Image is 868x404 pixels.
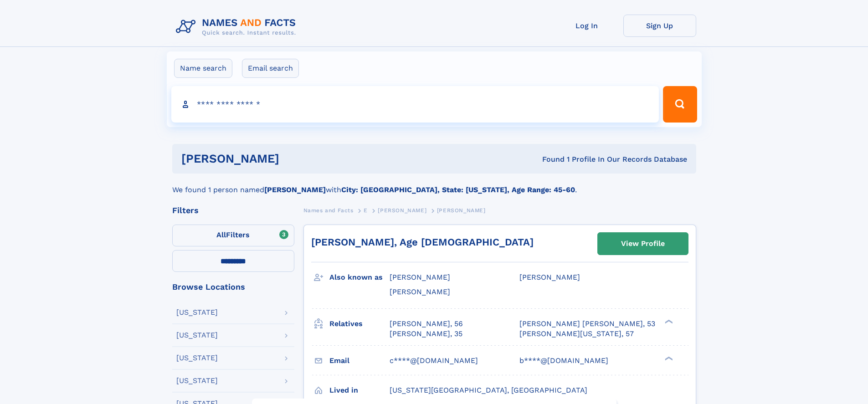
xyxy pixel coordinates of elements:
[216,230,226,239] span: All
[390,273,450,281] span: [PERSON_NAME]
[390,287,450,296] span: [PERSON_NAME]
[378,207,426,214] span: [PERSON_NAME]
[390,329,462,339] a: [PERSON_NAME], 35
[364,205,368,216] a: E
[329,353,390,368] h3: Email
[550,15,623,37] a: Log In
[264,185,326,194] b: [PERSON_NAME]
[341,185,575,194] b: City: [GEOGRAPHIC_DATA], State: [US_STATE], Age Range: 45-60
[242,59,299,78] label: Email search
[390,319,463,329] a: [PERSON_NAME], 56
[437,207,486,214] span: [PERSON_NAME]
[172,174,696,195] div: We found 1 person named with .
[519,273,580,281] span: [PERSON_NAME]
[176,309,218,316] div: [US_STATE]
[598,233,688,255] a: View Profile
[329,316,390,332] h3: Relatives
[181,153,411,164] h1: [PERSON_NAME]
[411,154,687,164] div: Found 1 Profile In Our Records Database
[172,283,294,291] div: Browse Locations
[172,225,294,246] label: Filters
[390,386,587,394] span: [US_STATE][GEOGRAPHIC_DATA], [GEOGRAPHIC_DATA]
[176,332,218,339] div: [US_STATE]
[171,86,659,123] input: search input
[364,207,368,214] span: E
[329,270,390,285] h3: Also known as
[623,15,696,37] a: Sign Up
[176,377,218,384] div: [US_STATE]
[621,233,665,254] div: View Profile
[172,15,303,39] img: Logo Names and Facts
[663,318,673,324] div: ❯
[519,329,634,339] a: [PERSON_NAME][US_STATE], 57
[329,383,390,398] h3: Lived in
[311,236,534,248] a: [PERSON_NAME], Age [DEMOGRAPHIC_DATA]
[172,206,294,215] div: Filters
[378,205,426,216] a: [PERSON_NAME]
[519,319,655,329] a: [PERSON_NAME] [PERSON_NAME], 53
[663,86,697,123] button: Search Button
[663,355,673,361] div: ❯
[174,59,232,78] label: Name search
[176,354,218,362] div: [US_STATE]
[303,205,354,216] a: Names and Facts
